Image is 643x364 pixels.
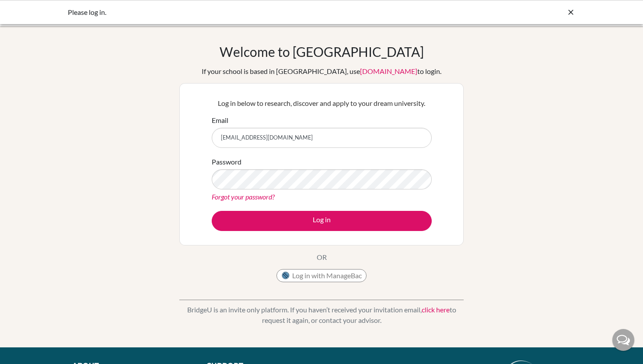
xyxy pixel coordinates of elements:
[212,211,432,231] button: Log in
[317,252,327,262] p: OR
[202,66,441,77] div: If your school is based in [GEOGRAPHIC_DATA], use to login.
[179,304,464,325] p: BridgeU is an invite only platform. If you haven’t received your invitation email, to request it ...
[68,7,444,17] div: Please log in.
[220,44,424,59] h1: Welcome to [GEOGRAPHIC_DATA]
[212,157,241,167] label: Password
[212,98,432,108] p: Log in below to research, discover and apply to your dream university.
[276,269,367,282] button: Log in with ManageBac
[422,305,450,314] a: click here
[212,115,228,126] label: Email
[360,67,417,75] a: [DOMAIN_NAME]
[212,192,275,201] a: Forgot your password?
